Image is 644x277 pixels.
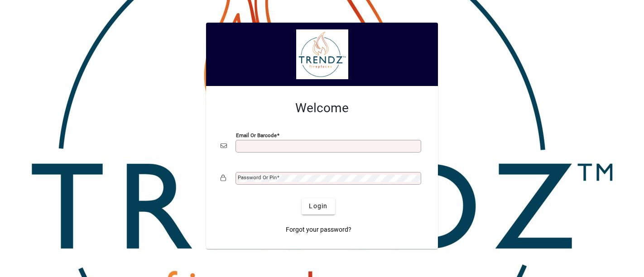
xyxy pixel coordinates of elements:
[286,225,351,234] span: Forgot your password?
[309,201,327,211] span: Login
[238,174,277,181] mat-label: Password or Pin
[236,132,277,138] mat-label: Email or Barcode
[282,222,355,238] a: Forgot your password?
[302,198,335,215] button: Login
[221,100,423,116] h2: Welcome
